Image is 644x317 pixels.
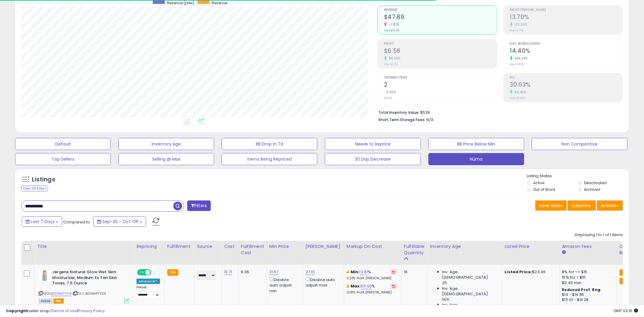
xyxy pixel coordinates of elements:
b: Min: [351,269,360,275]
small: -7.87% [387,22,399,27]
a: 10.71 [224,269,232,275]
button: Selling @ Max [118,153,214,165]
label: Archived [584,187,601,192]
span: Revenue (prev) [167,0,194,5]
li: $536 [378,108,618,116]
span: 2025-10-14 03:15 GMT [614,308,638,314]
button: Sep-30 - Oct-06 [93,216,146,227]
span: Inv. Age [DEMOGRAPHIC_DATA]: [442,302,497,313]
span: N/A [442,297,449,302]
button: Last 7 Days [22,216,62,227]
label: Deactivated [584,180,607,185]
button: 30 Day Decrease [325,153,421,165]
th: CSV column name: cust_attr_1_Source [194,241,222,265]
div: Displaying 1 to 1 of 1 items [575,232,623,238]
button: Items Being Repriced [222,153,317,165]
button: Columns [568,200,596,211]
div: 16 [404,269,423,275]
div: Cost [224,243,236,250]
button: Needs to Reprice [325,138,421,150]
small: Prev: 2.67% [510,62,524,66]
span: Columns [572,203,591,209]
span: Profit [384,42,497,46]
small: 439.33% [513,56,528,61]
div: Fulfillable Quantity [404,243,425,256]
small: FBA [167,269,178,276]
span: Revenue [384,8,497,12]
p: 21.81% Profit [PERSON_NAME] [347,290,397,295]
button: Filters [187,200,211,211]
div: Markup on Cost [347,243,399,250]
div: Title [37,243,131,250]
a: 55.00 [361,283,372,289]
b: Total Inventory Value: [378,110,419,115]
span: Ordered Items [384,76,497,79]
div: Inventory Age [430,243,499,250]
small: 86.36% [387,56,401,61]
div: $23.46 [505,269,555,275]
h2: 14.40% [510,47,623,56]
h2: $6.56 [384,47,497,56]
div: $0.40 min [562,280,612,286]
b: Listed Price: [505,269,532,275]
div: Min Price [269,243,300,250]
small: Prev: 16.43% [510,96,525,100]
span: Inv. Age [DEMOGRAPHIC_DATA]: [442,269,497,280]
h2: $47.89 [384,14,497,22]
button: Inventory Age [118,138,214,150]
h2: 30.63% [510,81,623,89]
div: seller snap | | [6,308,105,314]
b: Reduced Prof. Rng. [562,287,602,292]
h5: Listings [32,175,55,184]
div: 6.36 [241,269,262,275]
div: % [347,269,397,280]
b: Jergens Natural Glow Wet Skin Moisturizer, Medium to Tan Skin Tones, 7.5 Ounce [52,269,126,288]
small: Prev: $51.98 [384,29,399,32]
div: Listed Price [505,243,557,250]
strong: Copyright [6,308,28,314]
div: Amazon Fees [562,243,614,250]
span: ROI [510,76,623,79]
span: Sep-30 - Oct-06 [102,219,139,225]
a: 27.01 [306,269,315,275]
a: 21.67 [269,269,279,275]
p: 6.23% Profit [PERSON_NAME] [347,276,397,280]
div: Disable auto adjust min [269,276,298,294]
label: Out of Stock [533,187,555,192]
span: 20 [442,280,447,286]
button: BB Drop in 7d [222,138,317,150]
a: Privacy Policy [78,308,105,314]
small: Prev: 6.77% [510,29,524,32]
button: Top Sellers [15,153,111,165]
button: Default [15,138,111,150]
b: Max: [351,283,361,289]
span: ON [138,270,145,275]
div: Fulfillment Cost [241,243,264,256]
span: N/A [426,117,434,123]
small: 0.00% [384,90,396,94]
button: Actions [597,200,623,211]
a: B01N1MYYDX [51,291,72,296]
a: Terms of Use [52,308,77,314]
small: 86.43% [513,90,526,94]
div: Preset: [136,285,160,299]
button: Save View [535,200,567,211]
button: Non Competitive [532,138,627,150]
span: FBA [53,299,64,304]
div: $15.01 - $16.28 [562,297,612,303]
div: Amazon AI * [136,279,160,284]
p: Listing States: [527,173,629,179]
small: Prev: 2 [384,96,392,100]
span: Inv. Age [DEMOGRAPHIC_DATA]: [442,286,497,297]
div: $14 - $14.86 [562,292,612,297]
span: Revenue [212,0,227,5]
div: Disable auto adjust max [306,276,339,288]
div: % [347,283,397,295]
label: Active [533,180,544,185]
span: Avg. Buybox Share [510,42,623,46]
small: Prev: $3.52 [384,62,398,66]
div: Clear All Filters [21,186,48,191]
span: OFF [150,270,160,275]
div: ASIN: [39,269,129,303]
h2: 13.70% [510,14,623,22]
